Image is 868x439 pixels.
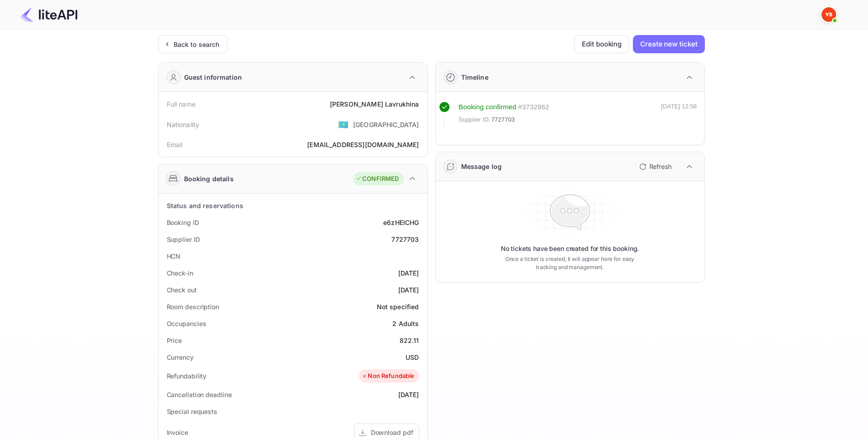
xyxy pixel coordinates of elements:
div: [GEOGRAPHIC_DATA] [353,120,419,129]
img: LiteAPI Logo [20,7,77,22]
div: Not specified [377,302,419,311]
div: [DATE] [398,285,419,295]
div: Email [167,140,183,149]
div: Download pdf [371,428,413,437]
div: Occupancies [167,319,206,328]
div: Price [167,336,182,345]
span: United States [338,116,349,133]
div: HCN [167,251,181,261]
div: Booking details [184,174,234,184]
div: Nationality [167,120,200,129]
div: Room description [167,302,219,311]
img: Yandex Support [822,7,836,22]
div: Cancellation deadline [167,390,232,399]
div: 822.11 [400,336,419,345]
div: USD [406,352,419,362]
div: CONFIRMED [355,174,399,184]
div: Check-in [167,268,193,278]
div: Booking ID [167,218,199,227]
p: Once a ticket is created, it will appear here for easy tracking and management. [498,255,642,271]
div: Status and reservations [167,201,243,210]
button: Refresh [634,159,675,174]
div: Full name [167,99,195,109]
div: 2 Adults [392,319,419,328]
div: Currency [167,352,194,362]
span: 7727703 [491,115,515,124]
div: Message log [461,162,502,171]
div: Invoice [167,428,188,437]
div: [EMAIL_ADDRESS][DOMAIN_NAME] [307,140,419,149]
button: Edit booking [574,35,629,53]
div: [DATE] 12:58 [661,102,697,128]
div: Check out [167,285,197,295]
div: Booking confirmed [459,102,517,112]
div: [DATE] [398,268,419,278]
div: Special requests [167,407,217,416]
div: Back to search [174,40,220,49]
span: Supplier ID: [459,115,491,124]
div: Supplier ID [167,235,200,244]
div: [DATE] [398,390,419,399]
div: e6zHEICHG [383,218,419,227]
div: # 3732862 [518,102,549,112]
div: [PERSON_NAME] Lavrukhina [330,99,419,109]
div: Timeline [461,72,488,82]
button: Create new ticket [633,35,704,53]
p: Refresh [649,162,672,171]
div: Guest information [184,72,242,82]
div: 7727703 [391,235,419,244]
p: No tickets have been created for this booking. [501,244,639,253]
div: Non Refundable [361,372,414,381]
div: Refundability [167,371,207,381]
